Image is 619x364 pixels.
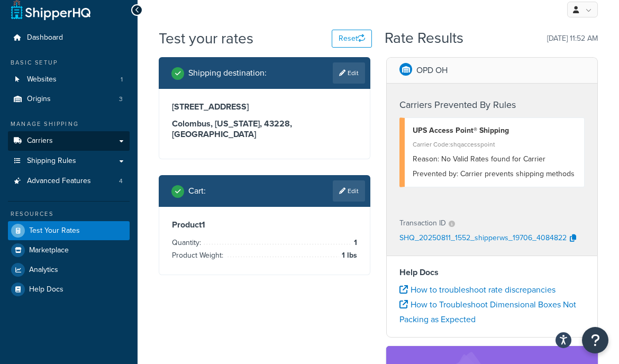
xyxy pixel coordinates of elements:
a: Origins3 [8,89,130,109]
span: 4 [119,177,123,186]
div: No Valid Rates found for Carrier [413,152,576,167]
div: UPS Access Point® Shipping [413,123,576,138]
h1: Test your rates [159,28,253,49]
p: Transaction ID [399,216,446,231]
div: Resources [8,210,130,219]
span: Reason: [413,153,439,165]
a: Shipping Rules [8,151,130,171]
a: Test Your Rates [8,221,130,240]
div: Carrier Code: shqaccesspoint [413,137,576,152]
h4: Carriers Prevented By Rules [399,98,585,112]
span: Carriers [27,136,53,145]
a: Analytics [8,260,130,279]
button: Open Resource Center [582,327,608,353]
span: Product Weight: [172,250,226,261]
span: Quantity: [172,237,204,248]
p: OPD OH [416,63,448,78]
h2: Shipping destination : [188,68,267,78]
li: Websites [8,70,130,89]
p: SHQ_20250811_1552_shipperws_19706_4084822 [399,231,567,247]
h2: Cart : [188,186,206,196]
a: Edit [333,62,365,84]
span: 3 [119,95,123,104]
div: Basic Setup [8,58,130,67]
span: Prevented by: [413,168,458,179]
li: Advanced Features [8,171,130,191]
a: Dashboard [8,28,130,48]
span: 1 [351,236,357,249]
p: [DATE] 11:52 AM [547,31,598,46]
a: How to Troubleshoot Dimensional Boxes Not Packing as Expected [399,298,576,325]
h3: Colombus, [US_STATE], 43228 , [GEOGRAPHIC_DATA] [172,119,357,140]
span: Analytics [29,266,58,275]
h2: Rate Results [385,30,463,47]
button: Reset [332,30,372,48]
div: Manage Shipping [8,120,130,129]
span: Websites [27,75,57,84]
span: Help Docs [29,285,63,294]
li: Origins [8,89,130,109]
span: Test Your Rates [29,226,80,235]
a: Websites1 [8,70,130,89]
span: Origins [27,95,51,104]
span: Shipping Rules [27,157,76,166]
div: Carrier prevents shipping methods [413,167,576,181]
a: Edit [333,180,365,202]
h3: [STREET_ADDRESS] [172,102,357,112]
h3: Product 1 [172,220,357,230]
span: Dashboard [27,33,63,42]
a: Marketplace [8,241,130,260]
span: 1 lbs [339,249,357,262]
span: 1 [121,75,123,84]
h4: Help Docs [399,266,585,279]
a: Carriers [8,131,130,151]
a: Help Docs [8,280,130,299]
span: Marketplace [29,246,69,255]
span: Advanced Features [27,177,91,186]
a: Advanced Features4 [8,171,130,191]
a: How to troubleshoot rate discrepancies [399,284,556,296]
